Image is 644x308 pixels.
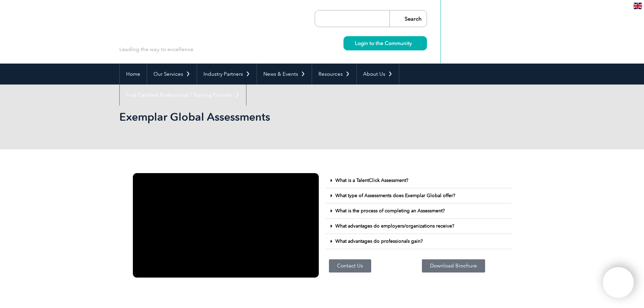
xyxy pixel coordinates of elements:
[326,234,511,249] div: What advantages do professionals gain?
[335,208,445,214] a: What is the process of completing an Assessment?
[120,64,147,85] a: Home
[326,173,511,188] div: What is a TalentClick Assessment?
[335,223,454,229] a: What advantages do employers/organizations receive?
[257,64,312,85] a: News & Events
[312,64,356,85] a: Resources
[335,238,423,244] a: What advantages do professionals gain?
[422,259,485,273] a: Download Brochure
[389,10,427,27] input: Search
[634,3,642,9] img: en
[326,188,511,204] div: What type of Assessments does Exemplar Global offer?
[412,41,415,45] img: svg+xml;nitro-empty-id=MzY5OjIyMw==-1;base64,PHN2ZyB2aWV3Qm94PSIwIDAgMTEgMTEiIHdpZHRoPSIxMSIgaGVp...
[119,46,193,53] p: Leading the way to excellence
[610,274,627,291] img: svg+xml;nitro-empty-id=MTk2NDoxMTY=-1;base64,PHN2ZyB2aWV3Qm94PSIwIDAgNDAwIDQwMCIgd2lkdGg9IjQwMCIg...
[357,64,399,85] a: About Us
[326,204,511,219] div: What is the process of completing an Assessment?
[335,193,455,198] a: What type of Assessments does Exemplar Global offer?
[337,263,363,268] span: Contact Us
[329,259,371,273] a: Contact Us
[326,219,511,234] div: What advantages do employers/organizations receive?
[119,112,403,122] h2: Exemplar Global Assessments
[343,36,427,50] a: Login to the Community
[147,64,197,85] a: Our Services
[430,263,477,268] span: Download Brochure
[197,64,257,85] a: Industry Partners
[335,177,408,183] a: What is a TalentClick Assessment?
[120,85,246,105] a: Find Certified Professional / Training Provider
